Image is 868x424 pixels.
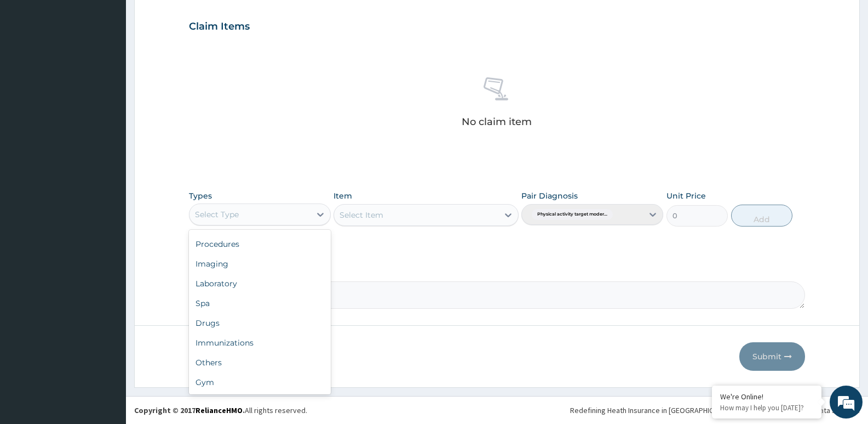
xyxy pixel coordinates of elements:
label: Comment [189,266,805,275]
button: Submit [739,342,805,371]
div: Gym [189,372,331,392]
div: Minimize live chat window [180,5,206,32]
div: Redefining Heath Insurance in [GEOGRAPHIC_DATA] using Telemedicine and Data Science! [570,405,860,416]
div: Laboratory [189,274,331,293]
label: Item [334,190,352,201]
div: Others [189,353,331,372]
textarea: Type your message and hit 'Enter' [5,299,209,338]
footer: All rights reserved. [126,396,868,424]
div: Imaging [189,254,331,274]
p: How may I help you today? [720,403,813,412]
div: Procedures [189,234,331,254]
label: Types [189,191,212,201]
a: RelianceHMO [196,405,243,415]
p: No claim item [462,116,532,127]
div: Select Type [195,209,239,220]
button: Add [731,205,792,227]
img: d_794563401_company_1708531726252_794563401 [20,55,44,82]
label: Unit Price [666,190,706,201]
div: Drugs [189,313,331,333]
div: Spa [189,293,331,313]
div: We're Online! [720,392,813,402]
div: Chat with us now [57,61,184,76]
span: We're online! [64,138,151,249]
label: Pair Diagnosis [521,190,578,201]
strong: Copyright © 2017 . [134,405,245,415]
h3: Claim Items [189,21,250,33]
div: Immunizations [189,333,331,353]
